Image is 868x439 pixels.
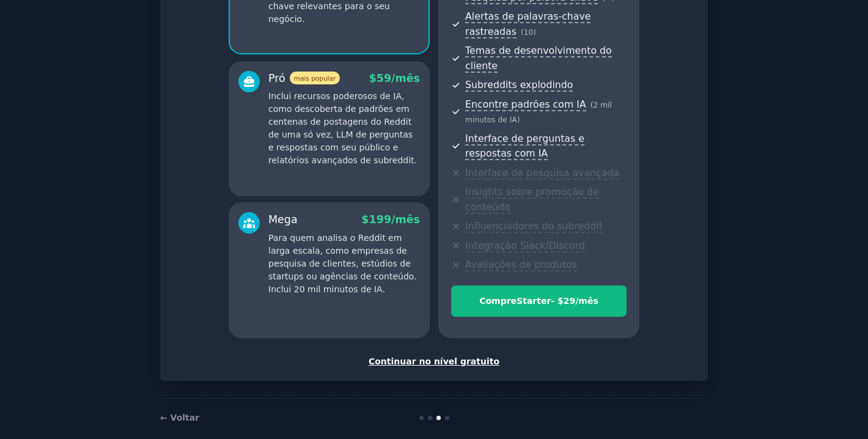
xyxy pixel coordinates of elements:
[524,28,534,37] font: 10
[465,79,573,90] font: Subreddits explodindo
[160,413,199,422] a: ← Voltar
[465,133,584,160] font: Interface de perguntas e respostas com IA
[564,296,575,306] font: 29
[517,116,520,124] font: )
[575,296,598,306] font: /mês
[521,28,524,37] font: (
[465,220,603,232] font: Influenciadores do subreddit
[268,91,417,165] font: Inclui recursos poderosos de IA, como descoberta de padrões em centenas de postagens do Reddit de...
[294,75,336,82] font: mais popular
[465,186,599,213] font: Insights sobre promoção de conteúdo
[268,233,417,294] font: Para quem analisa o Reddit em larga escala, como empresas de pesquisa de clientes, estúdios de st...
[391,72,420,84] font: /mês
[369,213,392,226] font: 199
[465,98,586,110] font: Encontre padrões com IA
[479,296,517,306] font: Compre
[369,356,499,366] font: Continuar no nível gratuito
[369,72,377,84] font: $
[451,286,627,317] button: CompreStarter- $29/mês
[268,213,298,226] font: Mega
[361,213,369,226] font: $
[465,240,585,251] font: Integração Slack/Discord
[465,101,612,125] font: 2 mil minutos de IA
[465,45,612,72] font: Temas de desenvolvimento do cliente
[533,28,536,37] font: )
[391,213,420,226] font: /mês
[517,296,551,306] font: Starter
[268,72,285,84] font: Pró
[590,101,594,109] font: (
[465,10,590,37] font: Alertas de palavras-chave rastreadas
[551,296,563,306] font: - $
[465,167,619,179] font: Interface de pesquisa avançada
[377,72,391,84] font: 59
[465,259,577,270] font: Avaliações de produtos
